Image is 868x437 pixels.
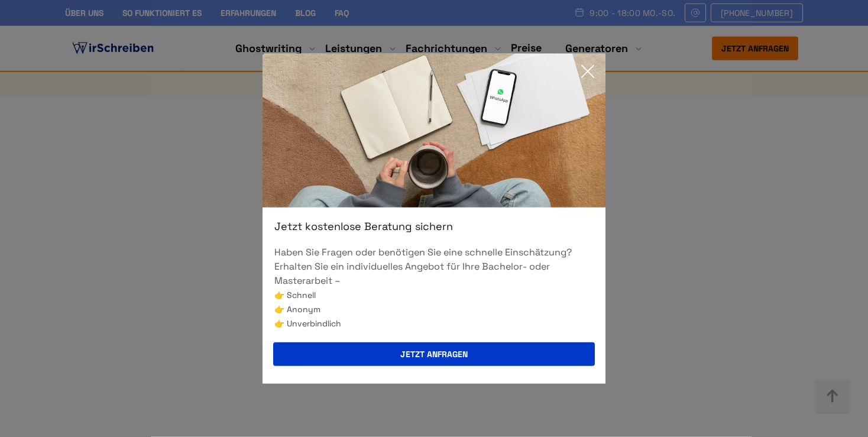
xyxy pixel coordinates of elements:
[273,342,595,366] button: Jetzt anfragen
[263,54,605,208] img: exit
[263,219,605,234] div: Jetzt kostenlose Beratung sichern
[274,245,594,288] p: Haben Sie Fragen oder benötigen Sie eine schnelle Einschätzung? Erhalten Sie ein individuelles An...
[274,316,594,331] li: 👉 Unverbindlich
[274,288,594,302] li: 👉 Schnell
[274,302,594,316] li: 👉 Anonym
